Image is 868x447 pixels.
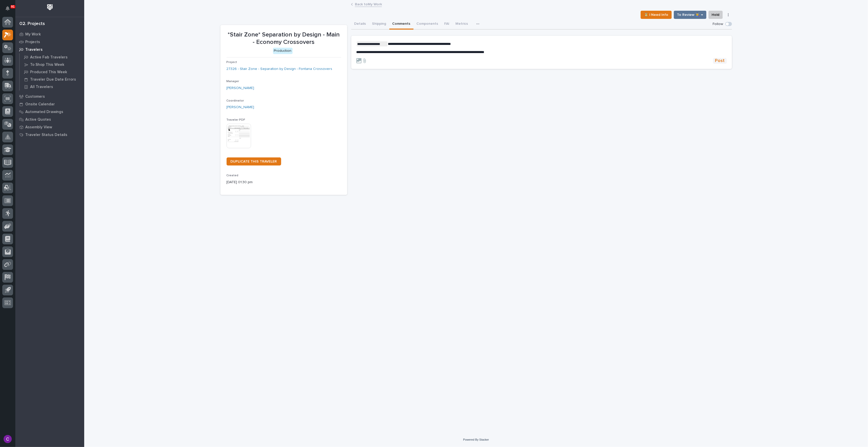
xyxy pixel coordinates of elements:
button: Components [414,19,441,30]
a: Customers [15,93,84,100]
div: Production [273,48,293,54]
a: DUPLICATE THIS TRAVELER [227,157,281,166]
a: Back toMy Work [355,1,382,7]
p: To Shop This Week [30,63,64,67]
p: Follow [713,22,723,26]
button: Hold [709,11,723,19]
p: [DATE] 01:30 pm [227,180,341,185]
a: Traveler Due Date Errors [20,76,84,83]
img: Workspace Logo [45,3,55,12]
a: Active Fab Travelers [20,54,84,61]
a: Assembly View [15,123,84,131]
a: Active Quotes [15,116,84,123]
button: Comments [389,19,414,30]
a: Produced This Week [20,68,84,76]
a: To Shop This Week [20,61,84,68]
a: Projects [15,38,84,46]
span: Traveler PDF [227,118,245,121]
a: [PERSON_NAME] [227,85,254,91]
span: Project [227,61,237,64]
a: Automated Drawings [15,108,84,116]
a: Onsite Calendar [15,100,84,108]
p: Onsite Calendar [25,102,55,107]
p: Travelers [25,47,43,52]
p: *Stair Zone* Separation by Design - Main - Economy Crossovers [227,31,341,46]
span: DUPLICATE THIS TRAVELER [231,160,277,163]
p: Active Fab Travelers [30,55,68,60]
p: Projects [25,40,40,44]
p: Traveler Due Date Errors [30,77,76,82]
button: To Review 👨‍🏭 → [674,11,706,19]
a: Traveler Status Details [15,131,84,139]
p: Active Quotes [25,117,51,122]
p: My Work [25,32,41,37]
a: All Travelers [20,83,84,90]
p: Automated Drawings [25,110,63,114]
p: 91 [11,5,15,8]
a: My Work [15,30,84,38]
span: Hold [712,12,720,18]
span: Created [227,174,239,177]
span: Post [715,58,725,64]
a: 27326 - Stair Zone - Separation by Design - Fontana Crossovers [227,66,332,72]
button: Metrics [453,19,471,30]
button: ⏳ I Need Info [641,11,672,19]
p: Customers [25,94,45,99]
button: Details [351,19,369,30]
p: Traveler Status Details [25,133,67,137]
div: 02. Projects [19,21,45,27]
span: Manager [227,80,239,83]
button: Notifications [2,3,13,14]
a: Powered By Stacker [463,438,489,441]
button: Post [713,58,727,64]
button: Shipping [369,19,389,30]
p: Assembly View [25,125,52,130]
a: Travelers [15,46,84,53]
div: Notifications91 [6,6,13,14]
p: All Travelers [30,85,53,89]
span: To Review 👨‍🏭 → [677,12,703,18]
button: FAI [441,19,453,30]
p: Produced This Week [30,70,67,74]
button: users-avatar [2,434,13,444]
span: Coordinator [227,99,244,102]
a: [PERSON_NAME] [227,105,254,110]
span: ⏳ I Need Info [644,12,668,18]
